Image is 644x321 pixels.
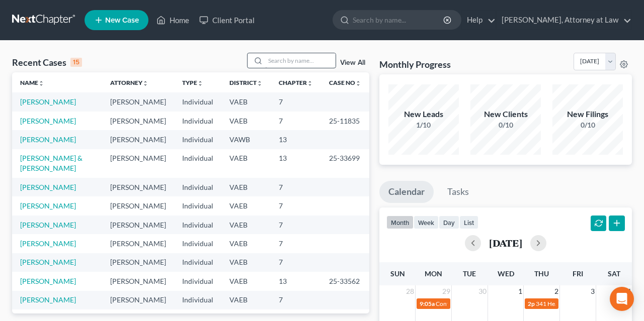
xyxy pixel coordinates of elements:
[102,112,174,130] td: [PERSON_NAME]
[329,79,361,86] a: Case Nounfold_more
[221,130,271,149] td: VAWB
[174,234,221,253] td: Individual
[271,291,321,309] td: 7
[20,154,83,172] a: [PERSON_NAME] & [PERSON_NAME]
[174,272,221,290] td: Individual
[20,97,76,106] a: [PERSON_NAME]
[174,112,221,130] td: Individual
[20,183,76,191] a: [PERSON_NAME]
[590,285,596,297] span: 3
[221,234,271,253] td: VAEB
[20,221,76,229] a: [PERSON_NAME]
[489,238,522,248] h2: [DATE]
[20,79,44,86] a: Nameunfold_more
[221,272,271,290] td: VAEB
[626,285,632,297] span: 4
[388,120,459,130] div: 1/10
[12,56,82,68] div: Recent Cases
[438,181,478,203] a: Tasks
[102,253,174,272] td: [PERSON_NAME]
[20,277,76,285] a: [PERSON_NAME]
[477,285,488,297] span: 30
[221,92,271,111] td: VAEB
[20,135,76,144] a: [PERSON_NAME]
[174,291,221,309] td: Individual
[221,112,271,130] td: VAEB
[221,149,271,178] td: VAEB
[379,58,451,70] h3: Monthly Progress
[174,216,221,234] td: Individual
[534,269,549,278] span: Thu
[20,117,76,125] a: [PERSON_NAME]
[271,130,321,149] td: 13
[340,59,365,66] a: View All
[271,216,321,234] td: 7
[105,17,139,24] span: New Case
[174,149,221,178] td: Individual
[174,92,221,111] td: Individual
[221,216,271,234] td: VAEB
[279,79,313,86] a: Chapterunfold_more
[221,196,271,215] td: VAEB
[353,11,445,29] input: Search by name...
[405,285,415,297] span: 28
[420,300,435,307] span: 9:05a
[271,112,321,130] td: 7
[102,130,174,149] td: [PERSON_NAME]
[20,295,76,304] a: [PERSON_NAME]
[142,80,148,86] i: unfold_more
[610,287,634,311] div: Open Intercom Messenger
[174,196,221,215] td: Individual
[20,201,76,210] a: [PERSON_NAME]
[102,92,174,111] td: [PERSON_NAME]
[102,149,174,178] td: [PERSON_NAME]
[265,53,336,68] input: Search by name...
[355,80,361,86] i: unfold_more
[20,239,76,248] a: [PERSON_NAME]
[439,216,459,229] button: day
[271,196,321,215] td: 7
[536,300,626,307] span: 341 Hearing for [PERSON_NAME]
[102,234,174,253] td: [PERSON_NAME]
[470,120,541,130] div: 0/10
[110,79,148,86] a: Attorneyunfold_more
[321,272,369,290] td: 25-33562
[553,285,559,297] span: 2
[573,269,583,278] span: Fri
[517,285,523,297] span: 1
[174,130,221,149] td: Individual
[102,178,174,196] td: [PERSON_NAME]
[102,196,174,215] td: [PERSON_NAME]
[151,11,194,29] a: Home
[102,272,174,290] td: [PERSON_NAME]
[470,109,541,120] div: New Clients
[497,11,631,29] a: [PERSON_NAME], Attorney at Law
[436,300,542,307] span: Confirmation Date for [PERSON_NAME]
[388,109,459,120] div: New Leads
[271,234,321,253] td: 7
[528,300,535,307] span: 2p
[197,80,203,86] i: unfold_more
[194,11,260,29] a: Client Portal
[102,216,174,234] td: [PERSON_NAME]
[20,258,76,266] a: [PERSON_NAME]
[38,80,44,86] i: unfold_more
[552,109,623,120] div: New Filings
[182,79,203,86] a: Typeunfold_more
[307,80,313,86] i: unfold_more
[462,11,496,29] a: Help
[229,79,263,86] a: Districtunfold_more
[174,178,221,196] td: Individual
[271,178,321,196] td: 7
[459,216,478,229] button: list
[608,269,620,278] span: Sat
[463,269,476,278] span: Tue
[271,253,321,272] td: 7
[102,291,174,309] td: [PERSON_NAME]
[498,269,514,278] span: Wed
[257,80,263,86] i: unfold_more
[321,149,369,178] td: 25-33699
[414,216,439,229] button: week
[425,269,442,278] span: Mon
[552,120,623,130] div: 0/10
